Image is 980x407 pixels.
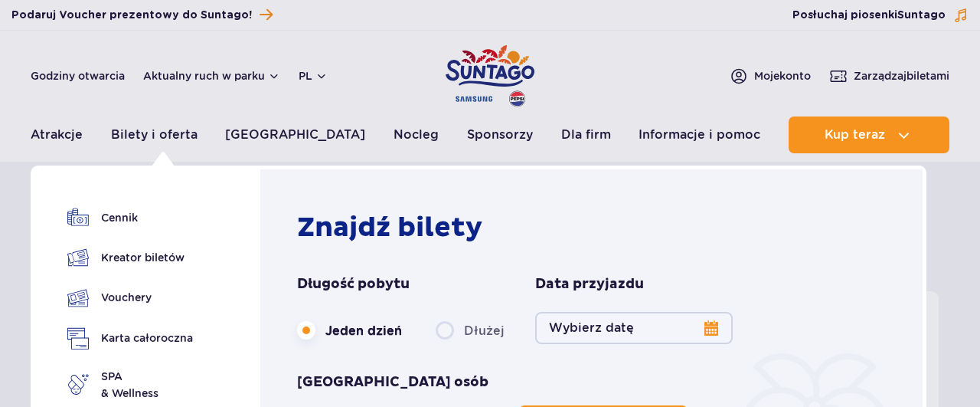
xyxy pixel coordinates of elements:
[297,211,482,245] strong: Znajdź bilety
[31,68,125,84] a: Godziny otwarcia
[561,117,611,153] a: Dla firm
[535,275,644,294] span: Data przyjazdu
[299,68,328,84] button: pl
[535,312,733,344] button: Wybierz datę
[67,368,193,402] a: SPA& Wellness
[67,327,193,350] a: Karta całoroczna
[754,68,811,84] span: Moje konto
[31,117,83,153] a: Atrakcje
[436,314,505,346] label: Dłużej
[225,117,365,153] a: [GEOGRAPHIC_DATA]
[101,368,158,402] span: SPA & Wellness
[297,275,410,294] span: Długość pobytu
[297,314,402,346] label: Jeden dzień
[67,287,193,309] a: Vouchery
[639,117,760,153] a: Informacje i pomoc
[467,117,533,153] a: Sponsorzy
[67,207,193,228] a: Cennik
[297,373,488,392] span: [GEOGRAPHIC_DATA] osób
[789,117,949,153] button: Kup teraz
[825,128,885,142] span: Kup teraz
[143,70,280,82] button: Aktualny ruch w parku
[730,67,811,85] a: Mojekonto
[67,247,193,268] a: Kreator biletów
[854,68,949,84] span: Zarządzaj biletami
[111,117,198,153] a: Bilety i oferta
[394,117,439,153] a: Nocleg
[829,67,949,85] a: Zarządzajbiletami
